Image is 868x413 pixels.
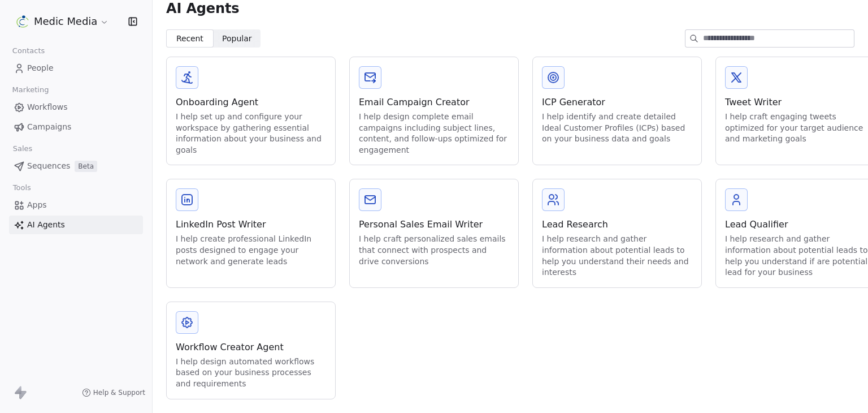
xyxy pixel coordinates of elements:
div: Workflow Creator Agent [176,341,326,354]
div: I help design complete email campaigns including subject lines, content, and follow-ups optimized... [359,111,509,156]
div: Lead Research [542,218,692,231]
div: I help create professional LinkedIn posts designed to engage your network and generate leads [176,234,326,267]
div: I help set up and configure your workspace by gathering essential information about your business... [176,111,326,156]
span: Sales [8,140,37,157]
span: Apps [27,199,47,211]
span: People [27,62,54,74]
div: LinkedIn Post Writer [176,218,326,231]
span: Popular [222,33,252,45]
span: AI Agents [27,219,65,231]
img: Logoicon.png [16,15,29,28]
span: Tools [8,179,36,196]
div: Personal Sales Email Writer [359,218,509,231]
div: ICP Generator [542,96,692,109]
span: Beta [75,161,97,172]
a: Help & Support [82,388,145,397]
span: Contacts [7,42,50,59]
a: SequencesBeta [9,157,143,175]
div: Onboarding Agent [176,96,326,109]
span: Medic Media [34,14,97,29]
span: Campaigns [27,121,71,133]
span: Workflows [27,101,68,113]
a: Apps [9,196,143,214]
span: Marketing [7,81,54,98]
a: Workflows [9,98,143,117]
a: People [9,59,143,78]
button: Medic Media [14,12,111,31]
a: AI Agents [9,216,143,234]
div: I help design automated workflows based on your business processes and requirements [176,356,326,390]
span: Help & Support [93,388,145,397]
span: Sequences [27,160,70,172]
div: I help identify and create detailed Ideal Customer Profiles (ICPs) based on your business data an... [542,111,692,145]
a: Campaigns [9,118,143,136]
div: Email Campaign Creator [359,96,509,109]
div: I help craft personalized sales emails that connect with prospects and drive conversions [359,234,509,267]
div: I help research and gather information about potential leads to help you understand their needs a... [542,234,692,278]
